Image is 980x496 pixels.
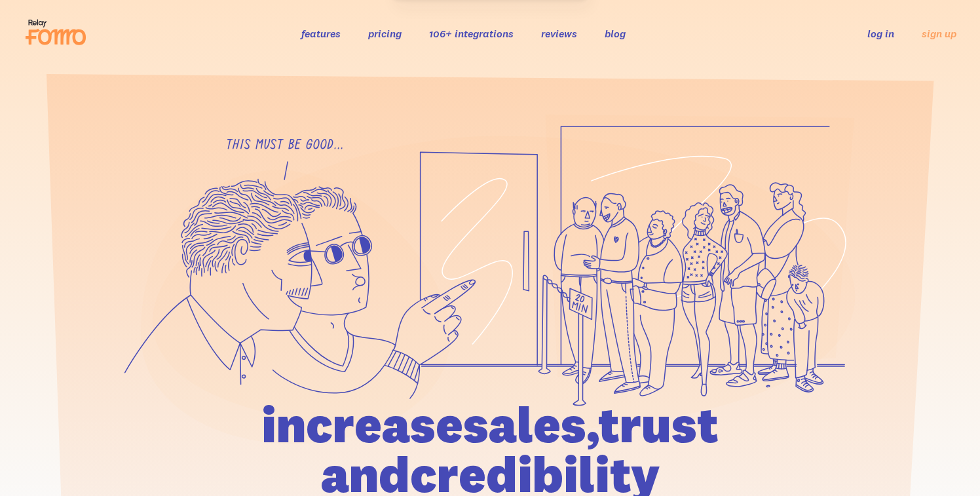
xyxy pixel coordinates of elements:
[867,27,894,40] a: log in
[301,27,341,40] a: features
[605,27,626,40] a: blog
[922,27,956,41] a: sign up
[429,27,514,40] a: 106+ integrations
[541,27,577,40] a: reviews
[368,27,402,40] a: pricing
